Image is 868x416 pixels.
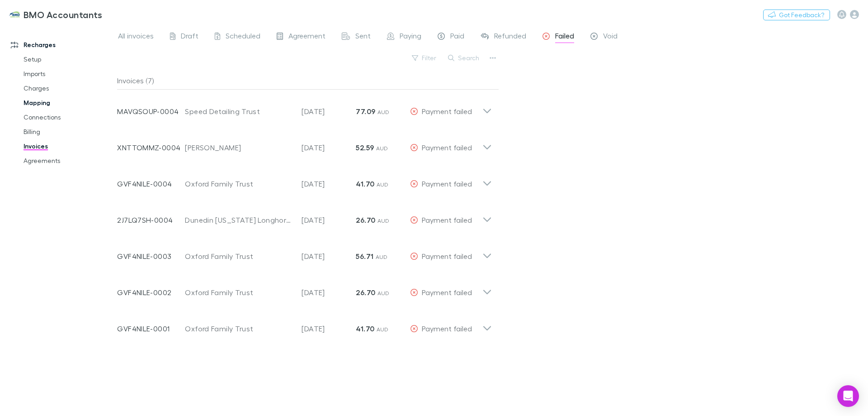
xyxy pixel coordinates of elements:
[603,31,618,43] span: Void
[302,215,356,225] p: [DATE]
[555,31,574,43] span: Failed
[14,110,122,124] a: Connections
[14,153,122,168] a: Agreements
[117,215,185,225] p: 2J7LQ7SH-0004
[14,139,122,153] a: Invoices
[302,178,356,189] p: [DATE]
[763,10,830,20] button: Got Feedback?
[14,124,122,139] a: Billing
[450,31,464,43] span: Paid
[302,251,356,262] p: [DATE]
[356,215,375,225] strong: 26.70
[9,9,20,20] img: BMO Accountants's Logo
[355,31,371,43] span: Sent
[377,326,389,333] span: AUD
[377,217,390,224] span: AUD
[288,31,325,43] span: Agreement
[356,324,374,333] strong: 41.70
[356,252,373,261] strong: 56.71
[110,126,499,162] div: XNTTOMMZ-0004[PERSON_NAME][DATE]52.59 AUDPayment failed
[118,31,154,43] span: All invoices
[422,143,472,152] span: Payment failed
[110,162,499,198] div: GVF4NILE-0004Oxford Family Trust[DATE]41.70 AUDPayment failed
[185,251,292,262] div: Oxford Family Trust
[181,31,198,43] span: Draft
[443,53,485,63] button: Search
[185,215,292,225] div: Dunedin [US_STATE] Longhorns Pty Ltd
[117,178,185,189] p: GVF4NILE-0004
[14,67,122,81] a: Imports
[494,31,526,43] span: Refunded
[110,307,499,343] div: GVF4NILE-0001Oxford Family Trust[DATE]41.70 AUDPayment failed
[185,142,292,153] div: [PERSON_NAME]
[356,107,375,116] strong: 77.09
[376,145,388,152] span: AUD
[356,143,374,152] strong: 52.59
[117,251,185,262] p: GVF4NILE-0003
[837,385,859,407] div: Open Intercom Messenger
[377,290,390,296] span: AUD
[2,38,122,52] a: Recharges
[110,90,499,126] div: MAVQSOUP-0004Speed Detailing Trust[DATE]77.09 AUDPayment failed
[422,215,472,224] span: Payment failed
[377,109,390,115] span: AUD
[14,81,122,96] a: Charges
[110,198,499,234] div: 2J7LQ7SH-0004Dunedin [US_STATE] Longhorns Pty Ltd[DATE]26.70 AUDPayment failed
[302,287,356,298] p: [DATE]
[117,323,185,334] p: GVF4NILE-0001
[407,53,442,63] button: Filter
[185,106,292,117] div: Speed Detailing Trust
[302,142,356,153] p: [DATE]
[4,4,108,25] a: BMO Accountants
[117,142,185,153] p: XNTTOMMZ-0004
[110,234,499,271] div: GVF4NILE-0003Oxford Family Trust[DATE]56.71 AUDPayment failed
[376,253,388,260] span: AUD
[185,178,292,189] div: Oxford Family Trust
[400,31,421,43] span: Paying
[185,287,292,298] div: Oxford Family Trust
[117,106,185,117] p: MAVQSOUP-0004
[422,252,472,260] span: Payment failed
[110,271,499,307] div: GVF4NILE-0002Oxford Family Trust[DATE]26.70 AUDPayment failed
[302,106,356,117] p: [DATE]
[356,288,375,297] strong: 26.70
[356,179,374,188] strong: 41.70
[226,31,260,43] span: Scheduled
[302,323,356,334] p: [DATE]
[422,107,472,115] span: Payment failed
[117,287,185,298] p: GVF4NILE-0002
[24,9,103,20] h3: BMO Accountants
[422,324,472,333] span: Payment failed
[14,52,122,67] a: Setup
[422,179,472,188] span: Payment failed
[422,288,472,296] span: Payment failed
[185,323,292,334] div: Oxford Family Trust
[14,96,122,110] a: Mapping
[377,181,389,188] span: AUD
